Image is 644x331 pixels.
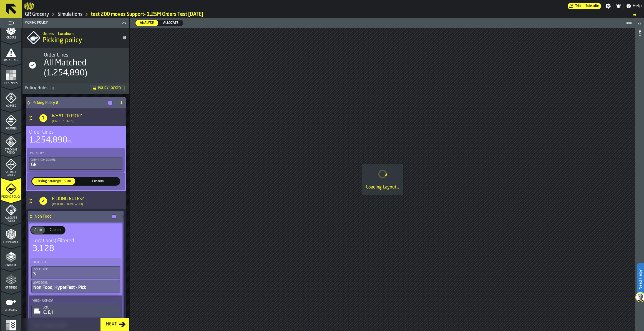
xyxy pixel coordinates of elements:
h3: title-section-[object Object] [26,108,126,126]
span: Custom [77,179,118,184]
div: GR [31,162,121,168]
header: Info [635,18,644,331]
div: thumb [159,20,183,26]
div: Title [32,238,119,244]
div: 1,254,890 [29,135,67,145]
li: menu Routing [1,110,21,132]
li: menu Agents [1,87,21,109]
div: Policy Rules [25,85,90,91]
div: thumb [46,226,65,234]
span: Trial [575,4,581,8]
label: button-switch-multi-Custom [46,226,65,234]
a: link-to-/wh/i/e451d98b-95f6-4604-91ff-c80219f9c36d/simulations/30239d51-eca3-48df-9f24-8948953c774e [91,11,203,17]
div: Title [29,129,122,135]
span: Re-assign [1,309,21,312]
label: button-switch-multi-Custom [76,177,120,185]
button: button-Next [100,318,129,331]
div: Picking Policy # [26,97,115,108]
div: Usage Type: [33,268,119,271]
span: Heatmaps [1,82,21,85]
div: Title [44,52,125,58]
span: Order Lines [44,52,68,58]
div: C, E, I [43,309,119,316]
li: menu Compliance [1,223,21,246]
label: button-switch-multi-Allocate [159,20,183,26]
span: ( 1 ) [51,86,54,90]
label: Filter By [29,150,122,156]
label: button-toggle-Open [636,19,643,29]
label: Filter By [31,259,120,265]
span: Auto [32,228,44,233]
button: Button-[object Object]-open [28,115,36,121]
li: menu Storage Policy [1,155,21,177]
span: 2 [40,198,47,204]
span: Analyse [138,21,156,26]
button: Button-[object Object]-open [28,198,36,204]
div: Info [638,29,642,330]
span: OL [68,140,72,144]
div: thumb [32,178,75,185]
div: thumb [76,178,119,185]
span: Allocate [161,21,181,26]
div: UOM: [43,306,119,309]
div: Client (Consignee): [31,159,121,162]
div: Loading Layout... [366,184,399,191]
label: Need Help? [637,264,643,295]
div: All Matched (1,254,890) [44,58,125,78]
div: (Order Lines) [52,119,74,123]
div: Picking Rules? [52,196,84,202]
li: menu Picking Policy [1,178,21,200]
div: 3,128 [32,244,54,254]
nav: Breadcrumb [24,11,642,18]
li: menu Heatmaps [1,64,21,86]
div: Picking Policy [24,21,120,25]
span: Order Lines [29,129,54,135]
div: PolicyFilterItem-Usage Type [31,266,120,279]
li: menu Analyse [1,246,21,268]
span: Agents [1,105,21,108]
label: button-switch-multi-Analyse [135,20,159,26]
button: Client (Consignee):GR [29,157,122,170]
a: link-to-/wh/i/e451d98b-95f6-4604-91ff-c80219f9c36d [25,11,49,17]
h3: title-section-[object Object] [26,191,126,209]
span: Help [633,3,642,9]
div: Non Food, HyperFast - Pick [33,284,119,291]
a: link-to-/wh/i/e451d98b-95f6-4604-91ff-c80219f9c36d/pricing/ [568,3,601,9]
label: button-switch-multi-Auto [31,226,46,234]
div: title-Picking policy [22,28,129,48]
span: Data Stats [1,59,21,62]
li: menu Data Stats [1,42,21,64]
span: Allocate Policy [1,217,21,223]
h3: title-section-[object Object] [22,83,129,94]
span: Policy Locked [98,86,121,90]
span: Custom [47,228,64,233]
div: stat-Order Lines [22,48,129,83]
div: thumb [31,226,45,234]
span: Stacking Policy [1,148,21,154]
div: stat-Location(s) Filtered [30,237,121,255]
span: — [582,4,584,8]
h4: Non Food [35,214,110,219]
div: S [33,271,119,277]
div: What to Pick? [52,113,82,119]
label: button-switch-multi-Picking Strategy - Auto [32,177,76,185]
button: Usage Type:S [31,266,120,279]
label: button-toggle-Help [624,3,644,9]
li: menu Allocate Policy [1,201,21,223]
li: menu Orders [1,19,21,41]
a: link-to-/wh/i/e451d98b-95f6-4604-91ff-c80219f9c36d [57,11,82,17]
h2: Sub Title [42,30,118,36]
span: Orders [1,36,21,39]
span: Picking policy [42,36,82,45]
label: button-toggle-Notifications [613,3,623,9]
label: button-toggle-Close me [120,19,128,26]
div: thumb [135,20,158,26]
div: status-Policy Locked [90,85,125,91]
li: menu Re-assign [1,292,21,314]
div: PolicyFilterItem-Work Zone [31,280,120,292]
button: UOM:C, E, I [31,305,120,317]
label: button-toggle-Toggle Full Menu [1,19,21,27]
